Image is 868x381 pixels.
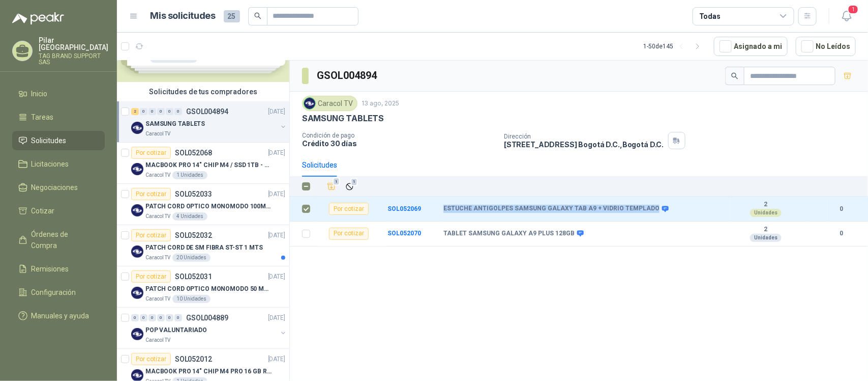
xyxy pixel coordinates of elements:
a: Por cotizarSOL052033[DATE] Company LogoPATCH CORD OPTICO MONOMODO 100MTSCaracol TV4 Unidades [117,184,289,225]
a: Por cotizarSOL052032[DATE] Company LogoPATCH CORD DE SM FIBRA ST-ST 1 MTSCaracol TV20 Unidades [117,225,289,266]
img: Logo peakr [12,12,64,24]
div: 0 [174,108,182,115]
a: Tareas [12,107,105,127]
button: Ignorar [343,180,356,194]
p: [DATE] [268,272,285,282]
p: 13 ago, 2025 [362,99,399,108]
p: PATCH CORD DE SM FIBRA ST-ST 1 MTS [145,243,263,253]
div: Caracol TV [302,96,357,111]
p: Crédito 30 días [302,139,496,148]
p: SAMSUNG TABLETS [302,113,384,124]
p: [DATE] [268,313,285,323]
b: ESTUCHE ANTIGOLPES SAMSUNG GALAXY TAB A9 + VIDRIO TEMPLADO [443,205,660,213]
b: 0 [827,229,856,238]
p: PATCH CORD OPTICO MONOMODO 100MTS [145,202,272,211]
h3: GSOL004894 [317,68,378,84]
div: 0 [148,314,156,321]
span: Manuales y ayuda [32,310,89,321]
p: Pilar [GEOGRAPHIC_DATA] [39,37,108,51]
p: SAMSUNG TABLETS [145,119,205,129]
span: Remisiones [32,263,69,275]
button: Añadir [324,179,339,194]
a: Manuales y ayuda [12,306,105,325]
button: No Leídos [796,37,856,56]
img: Company Logo [131,204,143,216]
button: Asignado a mi [714,37,788,56]
a: Negociaciones [12,178,105,197]
p: SOL052068 [175,149,212,156]
p: Caracol TV [145,212,170,221]
p: PATCH CORD OPTICO MONOMODO 50 MTS [145,284,272,294]
img: Company Logo [131,287,143,299]
a: Cotizar [12,201,105,221]
div: 0 [174,314,182,321]
div: 0 [140,108,147,115]
p: Condición de pago [302,132,496,139]
div: 0 [157,314,165,321]
button: 1 [837,7,856,25]
div: 10 Unidades [172,295,211,303]
span: 1 [333,178,340,186]
span: Inicio [32,88,48,99]
p: SOL052033 [175,190,212,198]
p: Caracol TV [145,254,170,262]
a: Por cotizarSOL052068[DATE] Company LogoMACBOOK PRO 14" CHIP M4 / SSD 1TB - 24 GB RAMCaracol TV1 U... [117,143,289,184]
a: SOL052069 [387,205,421,212]
p: SOL052012 [175,356,212,363]
span: Tareas [32,112,54,123]
a: Configuración [12,283,105,302]
a: SOL052070 [387,230,421,237]
b: 2 [731,226,801,234]
div: Unidades [750,234,782,242]
div: Todas [699,11,721,22]
p: [DATE] [268,189,285,199]
span: Licitaciones [32,158,69,170]
div: Por cotizar [131,188,171,200]
div: Por cotizar [131,229,171,241]
b: 2 [731,201,801,209]
p: GSOL004894 [186,108,228,115]
div: 4 Unidades [172,212,207,221]
a: 0 0 0 0 0 0 GSOL004889[DATE] Company LogoPOP VALUNTARIADOCaracol TV [131,312,287,344]
a: 2 0 0 0 0 0 GSOL004894[DATE] Company LogoSAMSUNG TABLETSCaracol TV [131,105,287,138]
div: Unidades [750,209,782,217]
div: Por cotizar [131,147,171,159]
div: Solicitudes de tus compradores [117,82,289,101]
span: 1 [848,5,859,14]
span: Solicitudes [32,135,67,146]
a: Remisiones [12,259,105,279]
b: 0 [827,204,856,214]
img: Company Logo [304,98,315,109]
div: Por cotizar [329,228,369,240]
div: 0 [166,108,173,115]
div: 0 [131,314,139,321]
div: 0 [166,314,173,321]
p: Caracol TV [145,295,170,303]
p: [DATE] [268,355,285,364]
a: Órdenes de Compra [12,225,105,255]
a: Inicio [12,84,105,103]
p: POP VALUNTARIADO [145,325,207,335]
div: Por cotizar [131,353,171,365]
p: MACBOOK PRO 14" CHIP M4 PRO 16 GB RAM 1TB [145,367,272,376]
p: GSOL004889 [186,314,228,321]
span: search [254,12,261,19]
div: 0 [157,108,165,115]
p: [DATE] [268,148,285,158]
p: [DATE] [268,107,285,117]
p: TAG BRAND SUPPORT SAS [39,53,108,65]
div: 1 - 50 de 145 [643,38,706,55]
div: Por cotizar [329,203,369,215]
img: Company Logo [131,328,143,340]
div: Por cotizar [131,270,171,283]
a: Licitaciones [12,154,105,174]
h1: Mis solicitudes [151,9,216,23]
a: Por cotizarSOL052031[DATE] Company LogoPATCH CORD OPTICO MONOMODO 50 MTSCaracol TV10 Unidades [117,266,289,308]
div: 0 [148,108,156,115]
span: Cotizar [32,205,55,216]
b: TABLET SAMSUNG GALAXY A9 PLUS 128GB [443,230,575,238]
span: search [731,72,738,79]
a: Solicitudes [12,131,105,150]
